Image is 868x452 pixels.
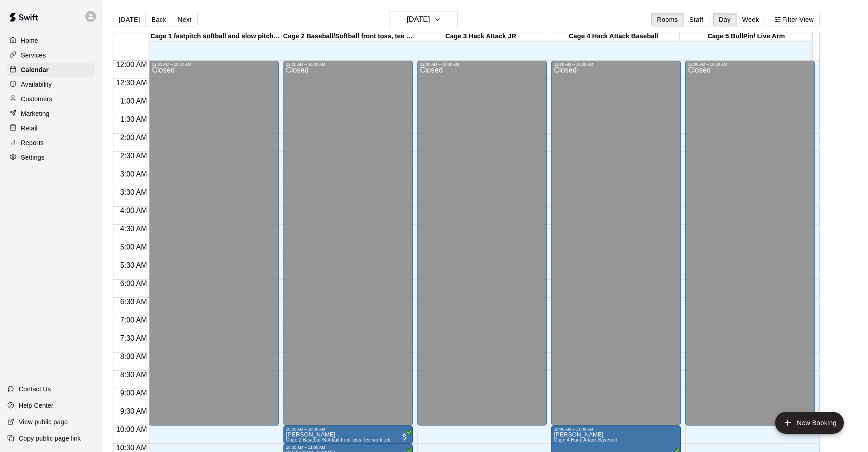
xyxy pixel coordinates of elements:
span: 9:30 AM [118,407,149,415]
p: Help Center [19,401,53,410]
a: Customers [7,92,95,106]
button: Next [172,13,197,26]
button: Rooms [651,13,684,26]
span: Cage 2 Baseball/Softball front toss, tee work ,etc [286,437,392,442]
span: 2:30 AM [118,152,149,160]
p: Calendar [21,65,49,74]
div: 12:00 AM – 10:00 AM: Closed [283,61,413,426]
span: 7:00 AM [118,316,149,324]
a: Availability [7,78,95,91]
span: 12:30 AM [114,79,149,87]
div: 12:00 AM – 10:00 AM: Closed [551,61,681,426]
div: Closed [688,67,812,429]
a: Settings [7,151,95,164]
p: Contact Us [19,384,51,394]
div: Closed [554,67,678,429]
button: Back [145,13,172,26]
div: 12:00 AM – 10:00 AM [688,62,812,67]
button: Week [736,13,765,26]
div: Cage 5 BullPin/ Live Arm [680,32,812,41]
div: 10:00 AM – 10:30 AM [286,427,410,431]
div: 12:00 AM – 10:00 AM: Closed [417,61,547,426]
span: 3:30 AM [118,188,149,196]
span: 8:30 AM [118,371,149,379]
span: 2:00 AM [118,134,149,141]
div: 12:00 AM – 10:00 AM: Closed [149,61,278,426]
span: 5:00 AM [118,243,149,251]
span: 6:30 AM [118,298,149,306]
p: Services [21,51,46,60]
a: Services [7,48,95,62]
span: 4:30 AM [118,225,149,233]
div: 12:00 AM – 10:00 AM: Closed [685,61,815,426]
p: Retail [21,124,38,133]
span: 10:00 AM [114,426,149,433]
div: 12:00 AM – 10:00 AM [152,62,276,67]
span: 8:00 AM [118,353,149,360]
p: Copy public page link [19,434,81,443]
span: 1:00 AM [118,97,149,105]
span: 10:30 AM [114,444,149,452]
h6: [DATE] [407,13,430,26]
span: Cage 4 Hack Attack Baseball [554,437,617,442]
button: Filter View [769,13,820,26]
a: Calendar [7,63,95,77]
div: 10:00 AM – 10:30 AM: Christopher Thompson [283,426,413,444]
p: Customers [21,94,52,104]
span: 3:00 AM [118,170,149,178]
div: Closed [286,67,410,429]
div: Closed [420,67,544,429]
a: Home [7,34,95,47]
span: 5:30 AM [118,261,149,269]
div: 12:00 AM – 10:00 AM [286,62,410,67]
div: 10:30 AM – 11:00 AM [286,445,410,450]
div: Closed [152,67,276,429]
p: Marketing [21,109,50,118]
button: [DATE] [113,13,146,26]
button: Staff [683,13,709,26]
span: 12:00 AM [114,61,149,68]
span: 7:30 AM [118,334,149,342]
p: Home [21,36,38,45]
div: 12:00 AM – 10:00 AM [554,62,678,67]
span: 4:00 AM [118,207,149,214]
div: 12:00 AM – 10:00 AM [420,62,544,67]
span: 6:00 AM [118,280,149,287]
p: Reports [21,138,44,147]
span: 9:00 AM [118,389,149,397]
span: All customers have paid [400,432,409,442]
div: Cage 3 Hack Attack JR [414,32,547,41]
a: Reports [7,136,95,150]
div: Cage 1 fastpitch softball and slow pitch softball [149,32,282,41]
div: Cage 2 Baseball/Softball front toss, tee work , No Machine [282,32,414,41]
a: Retail [7,121,95,135]
p: View public page [19,417,68,426]
button: Day [713,13,737,26]
button: [DATE] [390,11,458,28]
div: 10:00 AM – 11:00 AM [554,427,678,431]
span: 1:30 AM [118,115,149,123]
div: Cage 4 Hack Attack Baseball [547,32,680,41]
a: Marketing [7,107,95,120]
p: Settings [21,153,45,162]
button: add [775,412,844,434]
p: Availability [21,80,52,89]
